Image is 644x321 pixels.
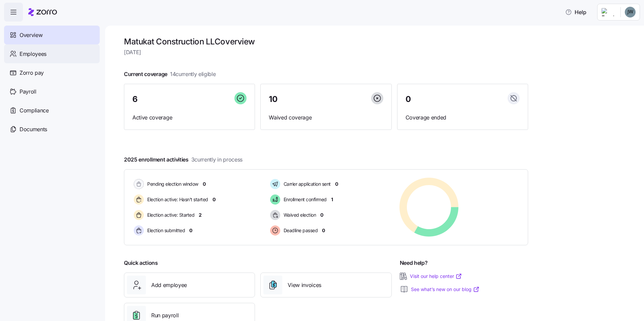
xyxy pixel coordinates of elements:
[151,281,187,289] span: Add employee
[20,106,49,115] span: Compliance
[320,212,323,218] span: 0
[203,181,206,187] span: 0
[282,227,318,234] span: Deadline passed
[213,196,216,203] span: 0
[282,212,316,218] span: Waived election
[560,5,592,19] button: Help
[406,113,520,122] span: Coverage ended
[565,8,586,16] span: Help
[124,259,158,267] span: Quick actions
[269,113,383,122] span: Waived coverage
[411,286,480,293] a: See what’s new on our blog
[406,95,411,103] span: 0
[282,181,331,187] span: Carrier application sent
[189,227,192,234] span: 0
[191,155,243,164] span: 3 currently in process
[20,69,44,77] span: Zorro pay
[132,95,138,103] span: 6
[145,181,198,187] span: Pending election window
[170,70,216,78] span: 14 currently eligible
[410,273,462,280] a: Visit our help center
[602,8,615,16] img: Employer logo
[145,227,185,234] span: Election submitted
[20,50,46,58] span: Employees
[4,120,100,139] a: Documents
[269,95,277,103] span: 10
[288,281,321,289] span: View invoices
[145,196,208,203] span: Election active: Hasn't started
[282,196,327,203] span: Enrollment confirmed
[4,44,100,63] a: Employees
[132,113,247,122] span: Active coverage
[145,212,194,218] span: Election active: Started
[4,82,100,101] a: Payroll
[20,125,47,134] span: Documents
[4,63,100,82] a: Zorro pay
[4,26,100,44] a: Overview
[151,311,179,320] span: Run payroll
[20,31,42,39] span: Overview
[331,196,333,203] span: 1
[124,48,528,57] span: [DATE]
[400,259,428,267] span: Need help?
[322,227,325,234] span: 0
[625,7,636,17] img: ec81f205da390930e66a9218cf0964b0
[124,70,216,78] span: Current coverage
[124,155,243,164] span: 2025 enrollment activities
[124,36,528,47] h1: Matukat Construction LLC overview
[199,212,202,218] span: 2
[335,181,338,187] span: 0
[20,87,36,96] span: Payroll
[4,101,100,120] a: Compliance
